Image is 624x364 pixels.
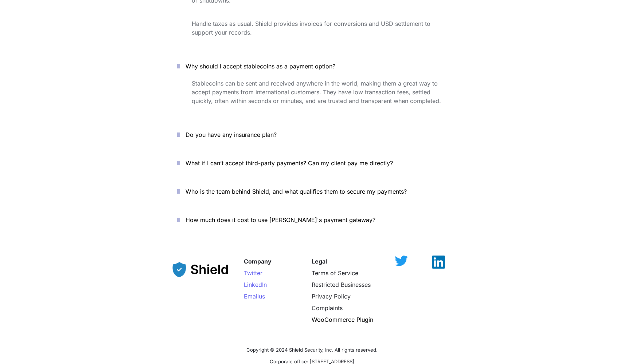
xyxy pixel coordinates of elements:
[186,131,277,138] span: Do you have any insurance plan?
[244,293,265,300] a: Emailus
[192,80,441,104] span: Stablecoins can be sent and received anywhere in the world, making them a great way to accept pay...
[312,316,373,323] a: WooCommerce Plugin
[312,258,327,265] strong: Legal
[186,159,393,167] span: What if I can’t accept third-party payments? Can my client pay me directly?
[166,55,458,78] button: Why should I accept stablecoins as a payment option?
[312,293,351,300] a: Privacy Policy
[312,304,343,312] a: Complaints
[312,281,371,288] a: Restricted Businesses
[166,152,458,174] button: What if I can’t accept third-party payments? Can my client pay me directly?
[244,269,262,277] a: Twitter
[166,180,458,203] button: Who is the team behind Shield, and what qualifies them to secure my payments?
[259,293,265,300] span: us
[244,293,259,300] span: Email
[244,258,272,265] strong: Company
[186,63,335,70] span: Why should I accept stablecoins as a payment option?
[166,209,458,231] button: How much does it cost to use [PERSON_NAME]'s payment gateway?
[186,188,407,195] span: Who is the team behind Shield, and what qualifies them to secure my payments?
[192,20,432,36] span: Handle taxes as usual. Shield provides invoices for conversions and USD settlement to support you...
[186,216,375,223] span: How much does it cost to use [PERSON_NAME]'s payment gateway?
[166,123,458,146] button: Do you have any insurance plan?
[246,347,378,353] span: Copyright © 2024 Shield Security, Inc. All rights reserved.
[166,78,458,118] div: Why should I accept stablecoins as a payment option?
[244,281,267,288] a: LinkedIn
[312,269,358,277] a: Terms of Service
